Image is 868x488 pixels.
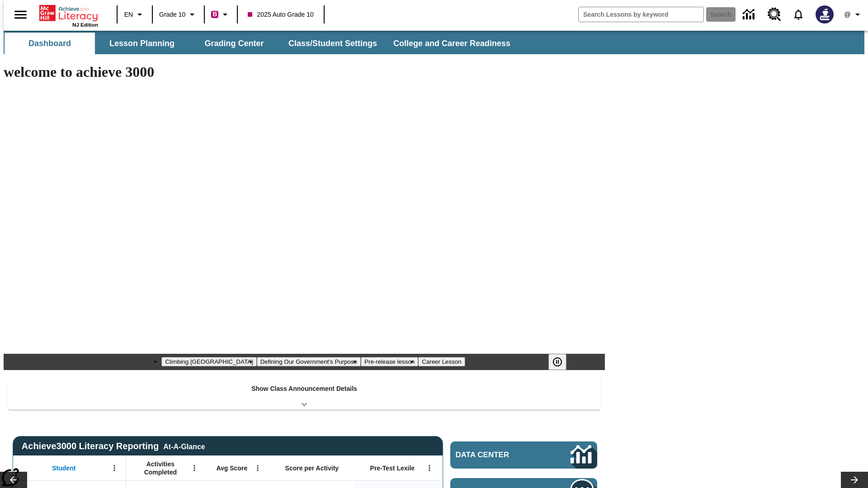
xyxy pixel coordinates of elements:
button: Grading Center [189,33,279,54]
p: Show Class Announcement Details [251,384,357,394]
span: @ [844,10,850,19]
a: Resource Center, Will open in new tab [762,2,787,27]
span: Achieve3000 Literacy Reporting [22,441,205,451]
span: Pre-Test Lexile [370,464,415,472]
span: NJ Edition [72,22,98,28]
span: 2025 Auto Grade 10 [248,10,313,19]
button: Class/Student Settings [281,33,384,54]
a: Home [39,4,98,22]
button: Open Menu [423,461,436,475]
button: Slide 2 Defining Our Government's Purpose [257,357,361,366]
button: Lesson Planning [97,33,187,54]
button: Pause [548,354,566,370]
button: Language: EN, Select a language [120,6,149,23]
span: Data Center [456,450,540,460]
div: SubNavbar [4,33,519,54]
span: EN [124,10,133,19]
img: Avatar [816,5,834,23]
h1: welcome to achieve 3000 [4,64,605,80]
button: Lesson carousel, Next [841,472,868,488]
span: Activities Completed [131,460,190,476]
button: Grade: Grade 10, Select a grade [156,6,201,23]
button: Boost Class color is violet red. Change class color [208,6,234,23]
div: At-A-Glance [163,441,205,451]
button: Dashboard [5,33,95,54]
button: Open Menu [188,461,201,475]
button: Profile/Settings [839,6,868,23]
button: Slide 1 Climbing Mount Tai [161,357,256,366]
span: Avg Score [216,464,247,472]
button: Open Menu [251,461,264,475]
div: Show Class Announcement Details [8,379,600,410]
div: Home [39,3,98,28]
a: Data Center [737,2,762,27]
button: Slide 3 Pre-release lesson [361,357,418,366]
span: Student [52,464,75,472]
div: SubNavbar [4,31,864,54]
button: Open side menu [7,1,34,28]
button: Select a new avatar [810,3,839,26]
button: Open Menu [108,461,121,475]
span: Score per Activity [285,464,339,472]
button: College and Career Readiness [386,33,518,54]
span: B [212,9,217,20]
a: Notifications [787,3,810,26]
span: Grade 10 [159,10,185,19]
button: Slide 4 Career Lesson [418,357,465,366]
div: Pause [548,354,576,370]
input: search field [579,7,703,22]
a: Data Center [450,441,597,469]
